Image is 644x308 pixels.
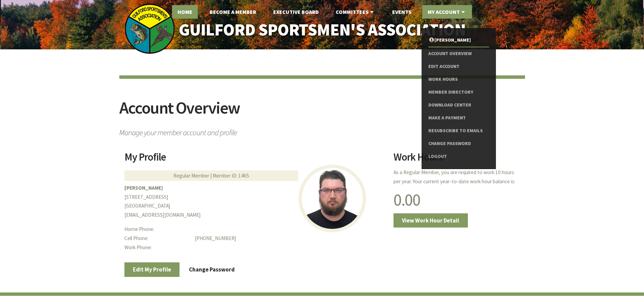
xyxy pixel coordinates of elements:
[204,5,262,19] a: Become A Member
[428,86,489,99] a: Member Directory
[119,125,525,137] span: Manage your member account and profile
[124,243,190,252] dt: Work Phone
[428,47,489,60] a: Account Overview
[124,185,163,191] b: [PERSON_NAME]
[428,99,489,112] a: Download Center
[428,112,489,124] a: Make a Payment
[393,213,468,228] a: View Work Hour Detail
[124,234,190,243] dt: Cell Phone
[428,60,489,73] a: Edit Account
[428,73,489,86] a: Work Hours
[393,168,520,186] p: As a Regular Member, you are required to work 10 hours per year. Your current year-to-date work h...
[393,191,520,208] h1: 0.00
[428,124,489,137] a: Resubscribe to Emails
[119,99,525,125] h2: Account Overview
[393,152,520,167] h2: Work Hours
[124,3,175,54] img: logo_sm.png
[164,16,480,44] a: Guilford Sportsmen's Association
[124,262,180,277] a: Edit My Profile
[172,5,198,19] a: Home
[195,234,385,243] dd: [PHONE_NUMBER]
[124,170,298,181] div: Regular Member | Member ID: 1465
[330,5,381,19] a: Committees
[181,262,243,277] a: Change Password
[422,5,472,19] a: My Account
[124,152,385,167] h2: My Profile
[428,150,489,163] a: Logout
[268,5,324,19] a: Executive Board
[124,225,190,234] dt: Home Phone
[428,34,489,47] a: [PERSON_NAME]
[428,137,489,150] a: Change Password
[387,5,417,19] a: Events
[124,184,385,220] p: [STREET_ADDRESS] [GEOGRAPHIC_DATA] [EMAIL_ADDRESS][DOMAIN_NAME]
